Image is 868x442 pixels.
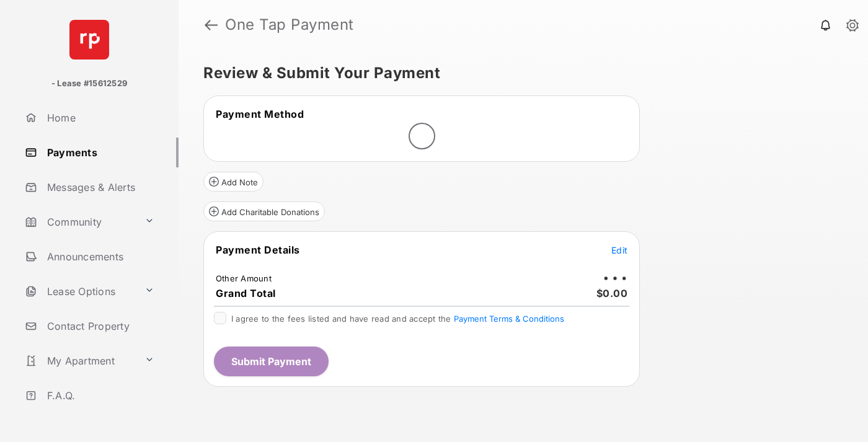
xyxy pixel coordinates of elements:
[214,347,329,376] button: Submit Payment
[51,77,127,90] p: - Lease #15612529
[225,17,354,32] strong: One Tap Payment
[203,172,263,192] button: Add Note
[20,311,179,341] a: Contact Property
[69,20,109,60] img: svg+xml;base64,PHN2ZyB4bWxucz0iaHR0cDovL3d3dy53My5vcmcvMjAwMC9zdmciIHdpZHRoPSI2NCIgaGVpZ2h0PSI2NC...
[20,103,179,133] a: Home
[20,242,179,272] a: Announcements
[216,244,300,256] span: Payment Details
[596,287,628,299] span: $0.00
[20,276,139,306] a: Lease Options
[203,66,833,81] h5: Review & Submit Your Payment
[215,273,272,284] td: Other Amount
[611,244,627,256] button: Edit
[20,381,179,410] a: F.A.Q.
[216,108,304,120] span: Payment Method
[454,314,564,324] button: I agree to the fees listed and have read and accept the
[231,314,564,324] span: I agree to the fees listed and have read and accept the
[203,201,325,221] button: Add Charitable Donations
[216,287,276,299] span: Grand Total
[20,346,139,376] a: My Apartment
[20,207,139,237] a: Community
[20,172,179,202] a: Messages & Alerts
[611,245,627,255] span: Edit
[20,138,179,167] a: Payments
